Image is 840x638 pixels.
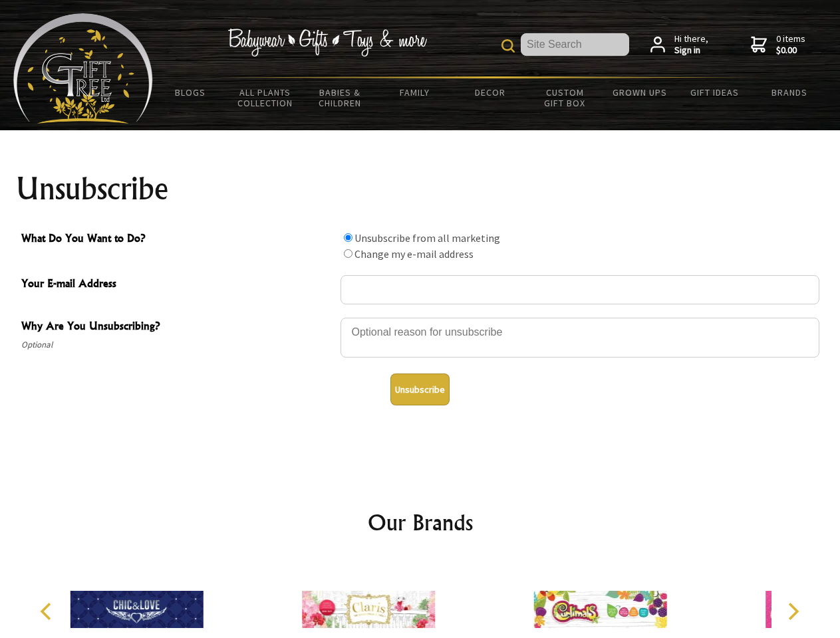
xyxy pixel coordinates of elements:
[227,29,427,56] img: Babywear - Gifts - Toys & more
[650,33,708,56] a: Hi there,Sign in
[354,247,474,261] label: Change my e-mail address
[501,39,515,53] img: product search
[341,318,819,358] textarea: Why Are You Unsubscribing?
[303,78,378,117] a: Babies & Children
[354,231,500,245] label: Unsubscribe from all marketing
[21,230,334,249] span: What Do You Want to Do?
[228,78,303,117] a: All Plants Collection
[390,373,450,405] button: Unsubscribe
[602,78,677,106] a: Grown Ups
[13,13,153,124] img: Babyware - Gifts - Toys and more...
[776,45,805,56] strong: $0.00
[776,33,805,56] span: 0 items
[344,233,352,242] input: What Do You Want to Do?
[21,275,334,294] span: Your E-mail Address
[16,173,825,205] h1: Unsubscribe
[344,249,352,258] input: What Do You Want to Do?
[378,78,453,106] a: Family
[752,78,827,106] a: Brands
[674,45,708,56] strong: Sign in
[677,78,752,106] a: Gift Ideas
[778,597,807,626] button: Next
[751,33,805,56] a: 0 items$0.00
[527,78,603,117] a: Custom Gift Box
[452,78,527,106] a: Decor
[21,337,334,353] span: Optional
[153,78,228,106] a: BLOGS
[521,33,629,56] input: Site Search
[33,597,63,626] button: Previous
[341,275,819,304] input: Your E-mail Address
[27,506,814,538] h2: Our Brands
[674,33,708,56] span: Hi there,
[21,318,334,337] span: Why Are You Unsubscribing?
